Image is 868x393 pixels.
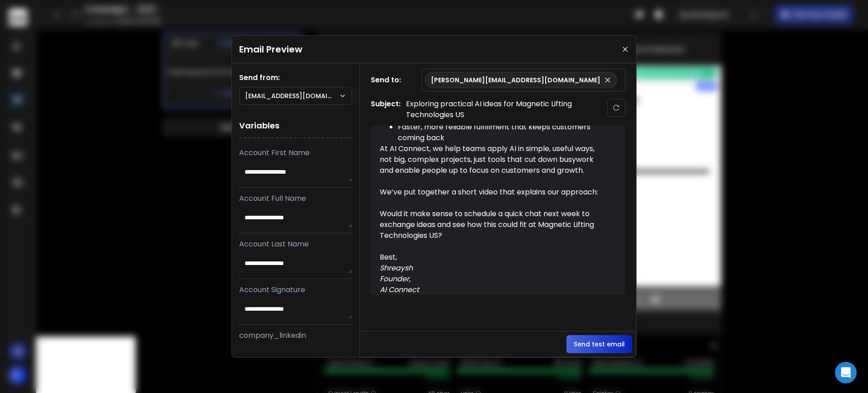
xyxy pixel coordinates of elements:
[239,239,352,250] p: Account Last Name
[380,187,606,198] div: We’ve put together a short video that explains our approach:
[380,263,413,273] em: Shreaysh
[239,284,352,295] p: Account Signature
[406,99,587,120] p: Exploring practical AI ideas for Magnetic Lifting Technologies US
[380,284,419,295] em: AI Connect
[371,99,401,120] h1: Subject:
[835,362,857,384] div: Open Intercom Messenger
[239,193,352,204] p: Account Full Name
[398,122,606,143] li: Faster, more reliable fulfillment that keeps customers coming back
[239,330,352,341] p: company_linkedin
[380,274,410,284] em: Founder,
[380,208,606,241] div: Would it make sense to schedule a quick chat next week to exchange ideas and see how this could f...
[239,72,352,83] h1: Send from:
[239,147,352,158] p: Account First Name
[380,252,606,263] div: Best,
[371,75,407,85] h1: Send to:
[380,143,606,176] div: At AI Connect, we help teams apply AI in simple, useful ways, not big, complex projects, just too...
[245,91,339,100] p: [EMAIL_ADDRESS][DOMAIN_NAME]
[239,43,302,56] h1: Email Preview
[566,335,632,353] button: Send test email
[239,114,352,138] h1: Variables
[431,76,600,85] p: [PERSON_NAME][EMAIL_ADDRESS][DOMAIN_NAME]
